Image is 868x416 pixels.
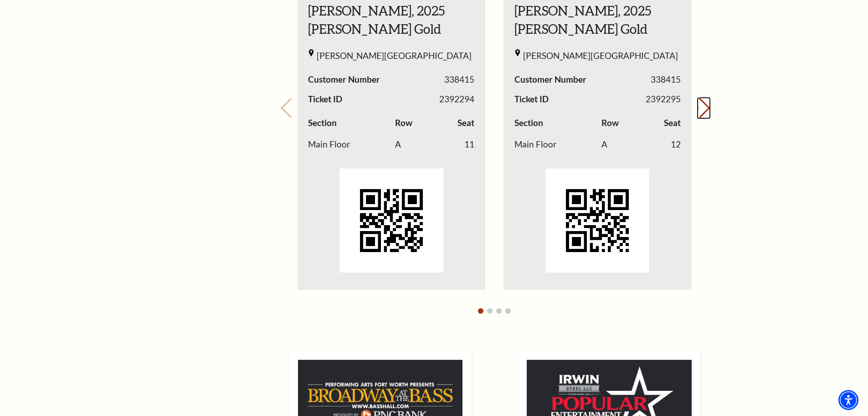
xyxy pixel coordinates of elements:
span: [PERSON_NAME][GEOGRAPHIC_DATA] [317,49,472,63]
td: A [601,134,646,156]
button: Go to slide 4 [505,308,511,314]
label: Row [601,116,619,130]
span: Ticket ID [514,93,549,106]
label: Seat [664,116,681,130]
span: 338415 [651,73,681,86]
label: Row [395,116,412,130]
div: Accessibility Menu [838,390,858,410]
label: Seat [457,116,474,130]
span: Customer Number [514,73,586,86]
span: Customer Number [308,73,380,86]
td: A [395,134,440,156]
td: Main Floor [308,134,395,156]
span: [PERSON_NAME][GEOGRAPHIC_DATA] [523,49,678,63]
span: 2392295 [646,93,681,106]
span: 2392294 [439,93,474,106]
button: Go to slide 3 [496,308,502,314]
button: Go to slide 1 [478,308,483,314]
span: Ticket ID [308,93,342,106]
td: 11 [440,134,474,156]
h2: [PERSON_NAME], 2025 [PERSON_NAME] Gold [308,2,474,38]
label: Section [514,116,543,130]
button: Go to slide 2 [487,308,493,314]
span: 338415 [444,73,474,86]
button: Previous slide [279,98,292,118]
label: Section [308,116,337,130]
h2: [PERSON_NAME], 2025 [PERSON_NAME] Gold [514,2,681,38]
td: 12 [646,134,681,156]
button: Next slide [698,98,710,118]
td: Main Floor [514,134,601,156]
